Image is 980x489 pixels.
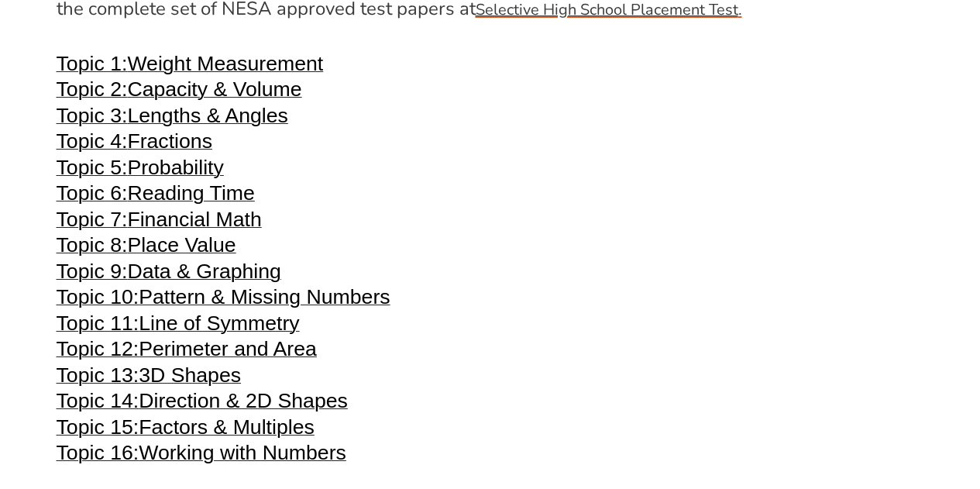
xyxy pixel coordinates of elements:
span: Data & Graphing [127,260,281,283]
span: Direction & 2D Shapes [139,389,348,412]
span: Fractions [127,129,212,153]
a: Topic 11:Line of Symmetry [57,319,300,334]
a: Topic 16:Working with Numbers [57,448,346,463]
span: Place Value [127,233,236,257]
a: Topic 10:Pattern & Missing Numbers [57,292,390,308]
a: Topic 14:Direction & 2D Shapes [57,396,348,412]
div: 聊天小组件 [706,314,980,489]
span: Topic 13: [57,363,139,387]
span: Financial Math [127,208,261,231]
a: Topic 6:Reading Time [57,188,255,204]
span: Pattern & Missing Numbers [139,285,390,308]
a: Topic 7:Financial Math [57,215,262,230]
span: Probability [127,156,223,179]
span: Topic 4: [57,129,128,153]
span: Topic 10: [57,285,139,308]
a: Topic 15:Factors & Multiples [57,422,315,438]
span: Weight Measurement [127,52,323,75]
a: Topic 1:Weight Measurement [57,59,324,74]
span: Topic 14: [57,389,139,412]
span: Topic 11: [57,312,139,335]
a: Topic 2:Capacity & Volume [57,84,302,100]
span: Capacity & Volume [127,77,301,101]
span: Topic 3: [57,104,128,127]
span: Topic 6: [57,181,128,205]
span: Topic 1: [57,52,128,75]
span: Topic 15: [57,415,139,439]
a: Topic 5:Probability [57,163,224,178]
span: 3D Shapes [139,363,241,387]
a: Topic 12:Perimeter and Area [57,344,317,360]
span: Factors & Multiples [139,415,315,439]
span: Lengths & Angles [127,104,287,127]
a: Topic 3:Lengths & Angles [57,111,288,126]
a: Topic 9:Data & Graphing [57,267,281,282]
span: Topic 7: [57,208,128,231]
a: Topic 13:3D Shapes [57,370,242,386]
span: Working with Numbers [139,441,346,464]
span: Reading Time [127,181,254,205]
span: Topic 8: [57,233,128,257]
span: Topic 2: [57,77,128,101]
span: Perimeter and Area [139,337,317,360]
span: Topic 12: [57,337,139,360]
a: Topic 4:Fractions [57,136,213,152]
iframe: Chat Widget [706,314,980,489]
a: Topic 8:Place Value [57,240,236,256]
span: Topic 9: [57,260,128,283]
span: Line of Symmetry [139,312,299,335]
span: Topic 5: [57,156,128,179]
span: Topic 16: [57,441,139,464]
